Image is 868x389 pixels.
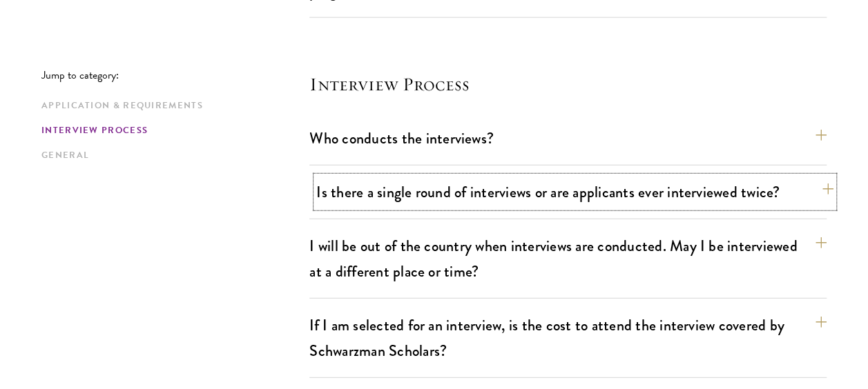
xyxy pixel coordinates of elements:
button: I will be out of the country when interviews are conducted. May I be interviewed at a different p... [309,230,827,287]
a: General [41,148,301,163]
button: Who conducts the interviews? [309,123,827,154]
button: Is there a single round of interviews or are applicants ever interviewed twice? [316,177,833,208]
button: If I am selected for an interview, is the cost to attend the interview covered by Schwarzman Scho... [309,310,827,366]
a: Interview Process [41,123,301,138]
h4: Interview Process [309,73,827,95]
a: Application & Requirements [41,99,301,113]
p: Jump to category: [41,69,309,81]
